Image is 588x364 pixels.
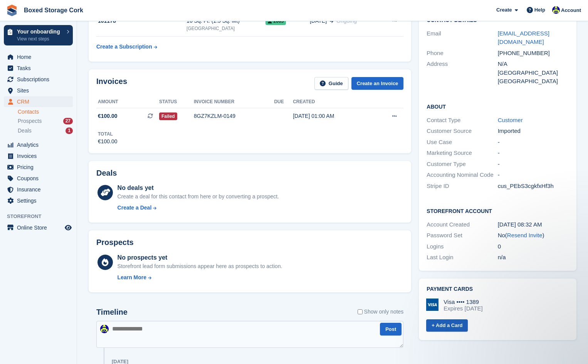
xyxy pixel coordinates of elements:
[498,242,569,251] div: 0
[21,4,86,17] a: Boxed Storage Cork
[427,207,569,215] h2: Storefront Account
[498,220,569,229] div: [DATE] 08:32 AM
[4,96,73,107] a: menu
[118,193,279,201] div: Create a deal for this contact from here or by converting a prospect.
[498,127,569,136] div: Imported
[96,43,152,51] div: Create a Subscription
[17,63,63,74] span: Tasks
[505,232,544,238] span: ( )
[4,25,73,45] a: Your onboarding View next steps
[427,127,497,136] div: Customer Source
[427,220,497,229] div: Account Created
[96,169,117,178] h2: Deals
[96,77,127,90] h2: Invoices
[17,74,63,85] span: Subscriptions
[17,35,63,42] p: View next steps
[427,116,497,125] div: Contact Type
[498,60,569,69] div: N/A
[159,112,177,120] span: Failed
[4,195,73,206] a: menu
[159,96,194,108] th: Status
[351,77,404,90] a: Create an Invoice
[427,29,497,47] div: Email
[561,7,581,14] span: Account
[498,171,569,179] div: -
[336,18,357,24] span: Ongoing
[444,299,482,305] div: Visa •••• 1389
[496,6,512,14] span: Create
[6,5,18,16] img: stora-icon-8386f47178a22dfd0bd8f6a31ec36ba5ce8667c1dd55bd0f319d3a0aa187defe.svg
[498,69,569,77] div: [GEOGRAPHIC_DATA]
[358,308,363,316] input: Show only notes
[427,182,497,191] div: Stripe ID
[498,49,569,58] div: [PHONE_NUMBER]
[427,286,569,292] h2: Payment cards
[265,17,286,25] span: 2005
[18,117,73,125] a: Prospects 27
[66,127,73,134] div: 1
[498,253,569,262] div: n/a
[98,112,118,120] span: €100.00
[186,25,265,32] div: [GEOGRAPHIC_DATA]
[118,262,282,270] div: Storefront lead form submissions appear here as prospects to action.
[118,253,282,262] div: No prospects yet
[63,118,73,124] div: 27
[427,49,497,58] div: Phone
[18,127,32,134] span: Deals
[427,60,497,86] div: Address
[17,222,63,233] span: Online Store
[17,96,63,107] span: CRM
[17,162,63,173] span: Pricing
[358,308,404,316] label: Show only notes
[4,173,73,184] a: menu
[380,323,402,335] button: Post
[427,149,497,158] div: Marketing Source
[17,195,63,206] span: Settings
[293,112,372,120] div: [DATE] 01:00 AM
[118,204,279,212] a: Create a Deal
[534,6,545,14] span: Help
[4,74,73,85] a: menu
[4,85,73,96] a: menu
[498,117,523,123] a: Customer
[96,17,186,25] div: 101178
[444,305,482,312] div: Expires [DATE]
[118,273,282,282] a: Learn More
[118,273,146,282] div: Learn More
[98,138,118,146] div: €100.00
[17,85,63,96] span: Sites
[427,231,497,240] div: Password Set
[427,253,497,262] div: Last Login
[427,138,497,147] div: Use Case
[18,127,73,135] a: Deals 1
[18,117,42,125] span: Prospects
[4,63,73,74] a: menu
[427,102,569,110] h2: About
[17,52,63,62] span: Home
[96,238,134,247] h2: Prospects
[498,77,569,86] div: [GEOGRAPHIC_DATA]
[18,108,73,116] a: Contacts
[498,231,569,240] div: No
[118,183,279,193] div: No deals yet
[17,139,63,150] span: Analytics
[274,96,293,108] th: Due
[64,223,73,232] a: Preview store
[498,30,549,45] a: [EMAIL_ADDRESS][DOMAIN_NAME]
[7,213,77,220] span: Storefront
[498,149,569,158] div: -
[96,96,159,108] th: Amount
[552,6,560,14] img: Vincent
[426,319,468,332] a: + Add a Card
[293,96,372,108] th: Created
[498,138,569,147] div: -
[4,184,73,195] a: menu
[194,96,274,108] th: Invoice number
[100,325,109,333] img: Vincent
[118,204,152,212] div: Create a Deal
[17,173,63,184] span: Coupons
[498,182,569,191] div: cus_PEbS3cgkfxHf3h
[4,52,73,62] a: menu
[186,17,265,25] div: 16 Sq. Ft. (1.5 Sq. Mt)
[17,29,63,34] p: Your onboarding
